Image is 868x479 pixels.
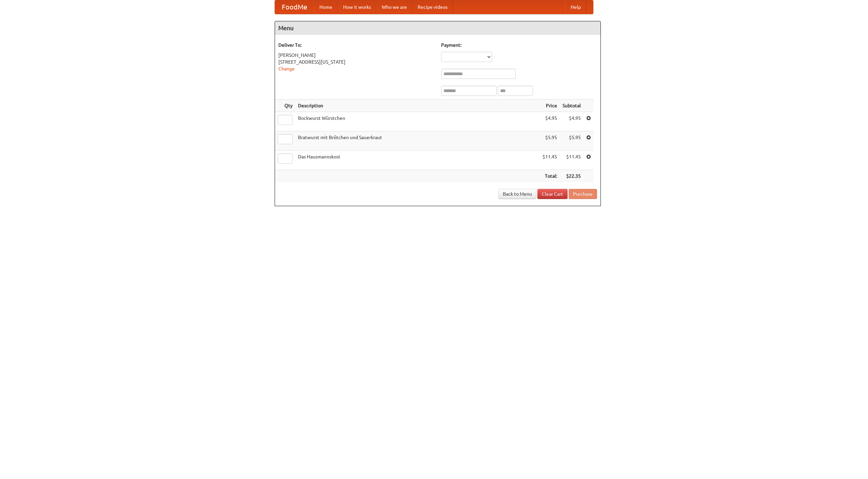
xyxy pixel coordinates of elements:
[275,100,295,112] th: Qty
[275,0,314,14] a: FoodMe
[560,151,584,170] td: $11.45
[560,100,584,112] th: Subtotal
[412,0,453,14] a: Recipe videos
[560,170,584,182] th: $22.35
[560,112,584,131] td: $4.95
[537,189,568,199] a: Clear Cart
[295,131,540,151] td: Bratwurst mit Brötchen und Sauerkraut
[295,100,540,112] th: Description
[540,151,560,170] td: $11.45
[540,131,560,151] td: $5.95
[569,189,597,199] button: Purchase
[314,0,338,14] a: Home
[278,52,434,59] div: [PERSON_NAME]
[540,100,560,112] th: Price
[540,112,560,131] td: $4.95
[376,0,412,14] a: Who we are
[278,42,434,48] h5: Deliver To:
[498,189,536,199] a: Back to Menu
[560,131,584,151] td: $5.95
[295,112,540,131] td: Bockwurst Würstchen
[540,170,560,182] th: Total:
[565,0,586,14] a: Help
[338,0,376,14] a: How it works
[275,21,600,35] h4: Menu
[441,42,597,48] h5: Payment:
[278,66,295,71] a: Change
[295,151,540,170] td: Das Hausmannskost
[278,59,434,65] div: [STREET_ADDRESS][US_STATE]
